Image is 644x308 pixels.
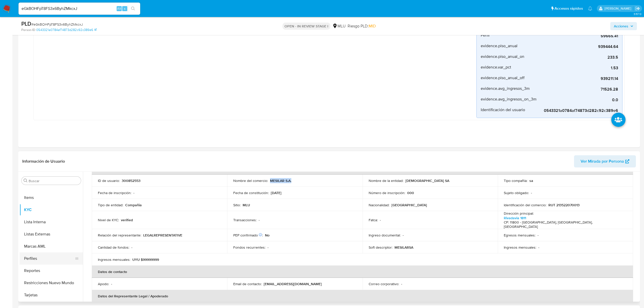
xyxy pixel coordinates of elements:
h4: CP: 11800 - [GEOGRAPHIC_DATA], [GEOGRAPHIC_DATA], [GEOGRAPHIC_DATA] [504,220,625,229]
p: ID de usuario : [98,178,120,183]
span: Riesgo PLD: [348,23,376,29]
input: Buscar usuario o caso... [19,5,140,12]
p: Transacciones : [233,218,257,222]
p: Tipo de entidad : [98,203,123,207]
p: Tipo compañía : [504,178,527,183]
p: LEGALREPRESENTATIVE [143,233,182,237]
p: [GEOGRAPHIC_DATA] [391,203,427,207]
p: Sujeto obligado : [504,191,529,195]
a: Salir [635,6,640,11]
p: Identificación del comercio : [504,203,546,207]
p: Sitio : [233,203,241,207]
p: ximena.felix@mercadolibre.com [604,6,633,11]
input: Buscar [29,179,79,183]
p: 000 [407,191,414,195]
button: KYC [20,204,83,216]
p: - [111,282,112,286]
p: - [531,191,532,195]
p: - [380,218,381,222]
button: Items [20,192,83,204]
p: Apodo : [98,282,109,286]
a: 0543321a0784af74873d282c92c389e6 [36,28,97,32]
a: Notificaciones [588,6,592,11]
h1: Información de Usuario [22,159,65,164]
p: - [401,282,402,286]
p: 300852553 [122,178,140,183]
p: - [267,245,269,250]
p: verified [121,218,133,222]
p: - [538,245,539,250]
p: MESILARSA [395,245,413,250]
p: Egresos mensuales : [504,233,535,237]
button: Perfiles [20,252,79,265]
span: Acciones [614,22,628,30]
span: Ver Mirada por Persona [581,155,624,167]
a: Rivadavia 1811 [504,215,526,220]
p: Fecha de inscripción : [98,191,131,195]
p: RUT 213522070013 [548,203,580,207]
p: Nivel de KYC : [98,218,119,222]
p: Email de contacto : [233,282,262,286]
button: Acciones [610,22,637,30]
p: - [403,233,404,237]
button: Tarjetas [20,289,83,301]
span: s [124,6,126,11]
p: Cantidad de fondos : [98,245,129,250]
p: Dirección principal : [504,211,534,216]
button: Ver Mirada por Persona [574,155,636,167]
p: OPEN - IN REVIEW STAGE I [282,23,330,30]
button: Listas Externas [20,228,83,240]
p: - [259,218,260,222]
button: Restricciones Nuevo Mundo [20,277,83,289]
p: Fecha de constitución : [233,191,269,195]
button: Buscar [24,179,28,183]
p: PEP confirmado : [233,233,263,237]
th: Datos de contacto [92,266,633,278]
span: MID [369,23,376,29]
p: [DATE] [271,191,281,195]
button: Reportes [20,265,83,277]
th: Datos del Representante Legal / Apoderado [92,290,633,302]
button: Lista Interna [20,216,83,228]
p: Ingresos mensuales : [98,257,130,262]
button: search-icon [128,5,138,12]
p: [DEMOGRAPHIC_DATA] SA [405,178,449,183]
p: sa [529,178,533,183]
span: Alt [117,6,121,11]
p: - [131,245,132,250]
div: MLU [332,23,346,29]
span: Accesos rápidos [554,6,583,11]
p: Número de inscripción : [369,191,405,195]
p: Fatca : [369,218,378,222]
p: Nombre del comercio : [233,178,268,183]
p: Fondos recurrentes : [233,245,265,250]
span: 3.157.0 [634,12,641,16]
p: Soft descriptor : [369,245,392,250]
p: Nombre de la entidad : [369,178,403,183]
p: Relación del representante : [98,233,141,237]
p: Ingreso documental : [369,233,401,237]
p: Nacionalidad : [369,203,389,207]
button: Marcas AML [20,240,83,252]
b: PLD [21,20,31,28]
p: No [265,233,270,237]
p: - [133,191,134,195]
b: Person ID [21,28,35,32]
span: # eGkBOHFpT8FS3x6ByhZMkcxJ [31,22,83,27]
p: UYU $99999999 [132,257,159,262]
p: Compañia [125,203,142,207]
p: MESILAR S.A. [270,178,291,183]
p: [EMAIL_ADDRESS][DOMAIN_NAME] [264,282,322,286]
p: MLU [243,203,250,207]
p: Ingresos mensuales : [504,245,536,250]
p: - [538,233,539,237]
p: Correo corporativo : [369,282,399,286]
